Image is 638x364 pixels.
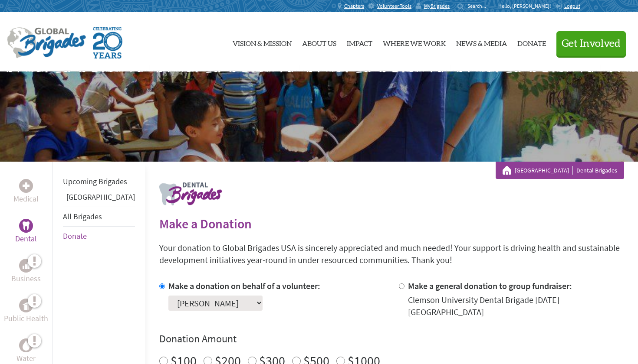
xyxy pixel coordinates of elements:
[168,280,320,291] label: Make a donation on behalf of a volunteer:
[63,207,135,227] li: All Brigades
[159,216,624,231] h2: Make a Donation
[63,172,135,191] li: Upcoming Brigades
[302,19,336,65] a: About Us
[159,332,624,346] h4: Donation Amount
[13,179,39,205] a: MedicalMedical
[562,39,621,49] span: Get Involved
[63,231,87,241] a: Donate
[159,182,222,205] img: logo-dental.png
[19,259,33,273] div: Business
[344,3,364,10] span: Chapters
[408,280,572,291] label: Make a general donation to group fundraiser:
[503,166,617,175] div: Dental Brigades
[23,182,30,189] img: Medical
[11,273,41,285] p: Business
[23,262,30,269] img: Business
[63,211,102,221] a: All Brigades
[555,3,580,10] a: Logout
[93,27,122,58] img: Global Brigades Celebrating 20 Years
[19,219,33,233] div: Dental
[23,221,30,230] img: Dental
[424,3,450,10] span: MyBrigades
[377,3,411,10] span: Volunteer Tools
[19,338,33,352] div: Water
[19,179,33,193] div: Medical
[66,192,135,202] a: [GEOGRAPHIC_DATA]
[4,312,48,325] p: Public Health
[467,3,492,9] input: Search...
[517,19,546,65] a: Donate
[11,259,41,285] a: BusinessBusiness
[13,193,39,205] p: Medical
[63,191,135,207] li: Panama
[233,19,292,65] a: Vision & Mission
[7,27,86,58] img: Global Brigades Logo
[408,294,625,318] div: Clemson University Dental Brigade [DATE] [GEOGRAPHIC_DATA]
[4,299,48,325] a: Public HealthPublic Health
[556,31,626,56] button: Get Involved
[23,301,30,310] img: Public Health
[15,233,37,245] p: Dental
[15,219,37,245] a: DentalDental
[63,176,127,186] a: Upcoming Brigades
[159,242,624,266] p: Your donation to Global Brigades USA is sincerely appreciated and much needed! Your support is dr...
[23,340,30,350] img: Water
[347,19,372,65] a: Impact
[498,3,555,10] p: Hello, [PERSON_NAME]!
[515,166,573,175] a: [GEOGRAPHIC_DATA]
[63,227,135,246] li: Donate
[564,3,580,9] span: Logout
[383,19,446,65] a: Where We Work
[456,19,507,65] a: News & Media
[19,299,33,312] div: Public Health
